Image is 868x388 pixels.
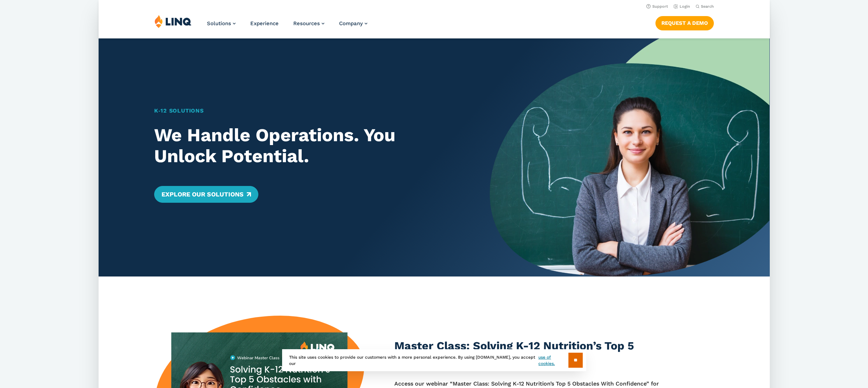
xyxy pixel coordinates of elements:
[293,20,320,27] span: Resources
[339,20,367,27] a: Company
[207,20,236,27] a: Solutions
[538,354,568,367] a: use of cookies.
[207,15,367,38] nav: Primary Navigation
[655,15,713,30] nav: Button Navigation
[154,107,462,115] h1: K‑12 Solutions
[646,4,668,9] a: Support
[99,2,770,10] nav: Utility Navigation
[154,186,258,203] a: Explore Our Solutions
[154,125,462,167] h2: We Handle Operations. You Unlock Potential.
[250,20,279,27] a: Experience
[282,349,586,371] div: This site uses cookies to provide our customers with a more personal experience. By using [DOMAIN...
[394,338,666,370] h3: Master Class: Solving K-12 Nutrition’s Top 5 Obstacles With Confidence
[701,4,713,9] span: Search
[207,20,231,27] span: Solutions
[155,15,192,28] img: LINQ | K‑12 Software
[490,38,769,276] img: Home Banner
[655,16,713,30] a: Request a Demo
[695,4,713,9] button: Open Search Bar
[293,20,324,27] a: Resources
[673,4,690,9] a: Login
[339,20,363,27] span: Company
